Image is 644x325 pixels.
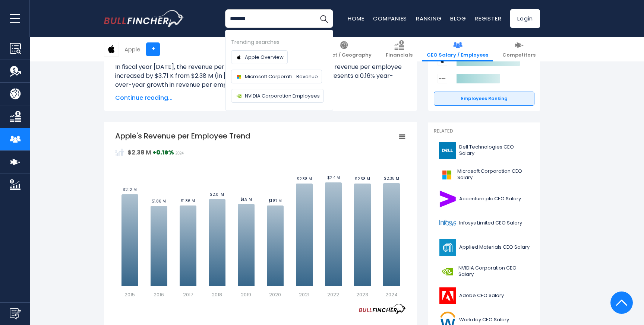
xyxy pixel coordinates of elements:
[154,291,164,298] text: 2016
[434,261,534,282] a: NVIDIA Corporation CEO Salary
[176,151,184,155] span: 2024
[434,128,534,134] p: Related
[268,198,282,204] text: $1.87 M
[183,291,193,298] text: 2017
[434,286,534,306] a: Adobe CEO Salary
[434,213,534,233] a: Infosys Limited CEO Salary
[104,10,184,27] a: Go to homepage
[450,15,466,22] a: Blog
[104,10,184,27] img: bullfincher logo
[316,52,372,58] span: Product / Geography
[498,37,540,61] a: Competitors
[459,144,530,157] span: Dell Technologies CEO Salary
[459,244,530,251] span: Applied Materials CEO Salary
[299,291,309,298] text: 2021
[434,189,534,209] a: Accenture plc CEO Salary
[269,291,281,298] text: 2020
[348,15,364,22] a: Home
[502,52,536,58] span: Competitors
[459,317,509,323] span: Workday CEO Salary
[241,291,251,298] text: 2019
[327,291,339,298] text: 2022
[416,15,441,22] a: Ranking
[212,291,222,298] text: 2018
[438,287,457,304] img: ADBE logo
[384,176,399,181] text: $2.38 M
[475,15,501,22] a: Register
[434,92,534,106] a: Employees Ranking
[327,175,340,181] text: $2.4 M
[245,73,318,80] span: Microsoft Corporati... Revenue
[434,165,534,185] a: Microsoft Corporation CEO Salary
[457,168,530,181] span: Microsoft Corporation CEO Salary
[231,38,327,47] div: Trending searches
[245,92,320,100] span: NVIDIA Corporation Employees
[438,191,457,207] img: ACN logo
[152,198,166,204] text: $1.86 M
[235,92,243,100] img: Company logo
[124,291,135,298] text: 2015
[438,166,455,183] img: MSFT logo
[115,93,406,102] span: Continue reading...
[458,265,530,278] span: NVIDIA Corporation CEO Salary
[438,263,456,280] img: NVDA logo
[386,52,413,58] span: Financials
[231,89,324,103] a: NVIDIA Corporation Employees
[115,131,250,141] tspan: Apple's Revenue per Employee Trend
[127,148,151,157] strong: $2.38 M
[240,197,252,202] text: $1.9 M
[438,239,457,256] img: AMAT logo
[459,220,522,226] span: Infosys Limited CEO Salary
[434,140,534,161] a: Dell Technologies CEO Salary
[381,37,417,61] a: Financials
[385,291,398,298] text: 2024
[115,131,406,298] svg: Apple's Revenue per Employee Trend
[422,37,493,61] a: CEO Salary / Employees
[373,15,407,22] a: Companies
[123,187,137,192] text: $2.12 M
[245,53,284,61] span: Apple Overview
[231,70,322,83] a: Microsoft Corporati... Revenue
[146,42,160,56] a: +
[438,215,457,232] img: INFY logo
[459,293,504,299] span: Adobe CEO Salary
[438,142,457,159] img: DELL logo
[115,63,406,89] li: In fiscal year [DATE], the revenue per employee at Apple was $2.38 M. The revenue per employee in...
[104,42,119,56] img: AAPL logo
[210,192,224,197] text: $2.01 M
[124,45,141,54] div: Apple
[312,37,376,61] a: Product / Geography
[235,54,243,61] img: Company logo
[181,198,195,204] text: $1.86 M
[235,73,243,80] img: Company logo
[427,52,488,58] span: CEO Salary / Employees
[297,176,312,182] text: $2.38 M
[315,9,333,28] button: Search
[438,74,447,83] img: Sony Group Corporation competitors logo
[459,196,521,202] span: Accenture plc CEO Salary
[231,50,288,64] a: Apple Overview
[115,148,124,157] img: RevenuePerEmployee.svg
[356,291,368,298] text: 2023
[152,148,174,157] strong: +0.16%
[434,237,534,258] a: Applied Materials CEO Salary
[510,9,540,28] a: Login
[355,176,370,182] text: $2.38 M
